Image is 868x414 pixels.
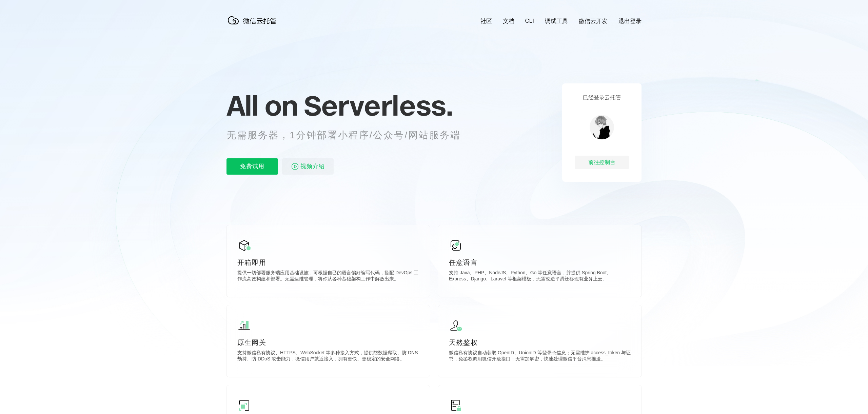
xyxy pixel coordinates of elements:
[480,17,492,25] a: 社区
[237,338,419,347] p: 原生网关
[575,156,629,169] div: 前往控制台
[583,94,621,101] p: 已经登录云托管
[304,88,453,122] span: Serverless.
[545,17,568,25] a: 调试工具
[449,270,631,283] p: 支持 Java、PHP、NodeJS、Python、Go 等任意语言，并提供 Spring Boot、Express、Django、Laravel 等框架模板，无需改造平滑迁移现有业务上云。
[300,158,325,175] span: 视频介绍
[237,258,419,267] p: 开箱即用
[226,22,281,28] a: 微信云托管
[579,17,608,25] a: 微信云开发
[449,350,631,363] p: 微信私有协议自动获取 OpenID、UnionID 等登录态信息；无需维护 access_token 与证书，免鉴权调用微信开放接口；无需加解密，快速处理微信平台消息推送。
[226,158,278,175] p: 免费试用
[291,162,299,171] img: video_play.svg
[226,129,473,142] p: 无需服务器，1分钟部署小程序/公众号/网站服务端
[618,17,642,25] a: 退出登录
[449,258,631,267] p: 任意语言
[226,14,281,27] img: 微信云托管
[226,88,297,122] span: All on
[237,350,419,363] p: 支持微信私有协议、HTTPS、WebSocket 等多种接入方式，提供防数据爬取、防 DNS 劫持、防 DDoS 攻击能力，微信用户就近接入，拥有更快、更稳定的安全网络。
[525,18,534,24] a: CLI
[237,270,419,283] p: 提供一切部署服务端应用基础设施，可根据自己的语言偏好编写代码，搭配 DevOps 工作流高效构建和部署。无需运维管理，将你从各种基础架构工作中解放出来。
[449,338,631,347] p: 天然鉴权
[503,17,514,25] a: 文档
